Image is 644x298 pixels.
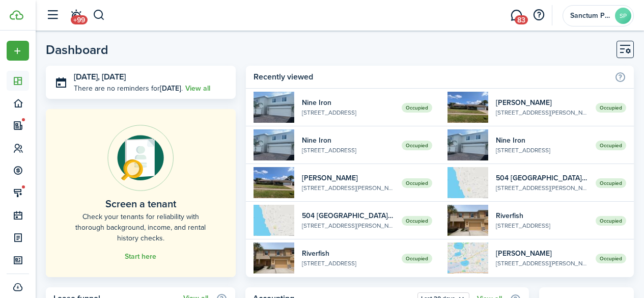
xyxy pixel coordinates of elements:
[254,242,294,274] img: 1
[185,83,210,94] a: View all
[447,129,488,160] img: 1
[507,3,526,29] a: Messaging
[402,216,432,226] span: Occupied
[496,97,588,108] widget-list-item-title: [PERSON_NAME]
[254,71,609,83] home-widget-title: Recently viewed
[530,7,547,24] button: Open resource center
[596,103,626,113] span: Occupied
[105,196,176,211] home-placeholder-title: Screen a tenant
[254,129,294,160] img: 1
[43,6,62,25] button: Open sidebar
[402,178,432,188] span: Occupied
[160,83,181,94] b: [DATE]
[447,205,488,236] img: 1
[596,141,626,150] span: Occupied
[302,248,394,259] widget-list-item-title: Riverfish
[74,83,183,94] p: There are no reminders for .
[496,146,588,155] widget-list-item-description: [STREET_ADDRESS]
[496,259,588,268] widget-list-item-description: [STREET_ADDRESS][PERSON_NAME]
[302,210,394,221] widget-list-item-title: 504 [GEOGRAPHIC_DATA][PERSON_NAME]
[496,248,588,259] widget-list-item-title: [PERSON_NAME]
[447,167,488,198] img: 1
[302,97,394,108] widget-list-item-title: Nine Iron
[496,221,588,230] widget-list-item-description: [STREET_ADDRESS]
[66,3,86,29] a: Notifications
[515,15,528,24] span: 83
[10,10,23,20] img: TenantCloud
[302,221,394,230] widget-list-item-description: [STREET_ADDRESS][PERSON_NAME]
[596,216,626,226] span: Occupied
[71,15,88,24] span: +99
[596,178,626,188] span: Occupied
[69,211,213,243] home-placeholder-description: Check your tenants for reliability with thorough background, income, and rental history checks.
[302,259,394,268] widget-list-item-description: [STREET_ADDRESS]
[302,108,394,117] widget-list-item-description: [STREET_ADDRESS]
[596,254,626,263] span: Occupied
[125,253,156,261] a: Start here
[302,183,394,193] widget-list-item-description: [STREET_ADDRESS][PERSON_NAME][PERSON_NAME]
[496,183,588,193] widget-list-item-description: [STREET_ADDRESS][PERSON_NAME]
[93,7,105,24] button: Search
[402,103,432,113] span: Occupied
[254,205,294,236] img: 1
[254,167,294,198] img: 1
[302,146,394,155] widget-list-item-description: [STREET_ADDRESS]
[496,108,588,117] widget-list-item-description: [STREET_ADDRESS][PERSON_NAME][PERSON_NAME]
[447,92,488,123] img: 1
[46,43,108,56] header-page-title: Dashboard
[302,173,394,183] widget-list-item-title: [PERSON_NAME]
[402,254,432,263] span: Occupied
[447,242,488,274] img: 1
[496,210,588,221] widget-list-item-title: Riverfish
[254,92,294,123] img: 1
[496,173,588,183] widget-list-item-title: 504 [GEOGRAPHIC_DATA][PERSON_NAME]
[74,71,228,84] h3: [DATE], [DATE]
[617,41,634,58] button: Customise
[107,125,174,191] img: Online payments
[302,135,394,146] widget-list-item-title: Nine Iron
[496,135,588,146] widget-list-item-title: Nine Iron
[570,12,611,19] span: Sanctum Property Management
[615,8,631,24] avatar-text: SP
[7,41,29,61] button: Open menu
[402,141,432,150] span: Occupied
